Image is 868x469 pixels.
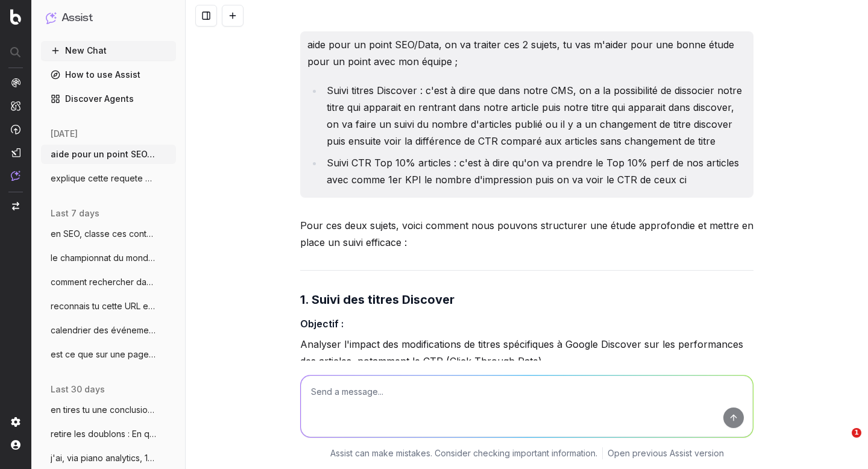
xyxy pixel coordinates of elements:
[51,383,105,395] span: last 30 days
[61,10,93,27] h1: Assist
[41,272,176,292] button: comment rechercher dans botify des donné
[11,417,20,427] img: Setting
[51,324,157,336] span: calendrier des événements du mois d'octo
[51,172,157,184] span: explique cette requete SQL SELECT DIS
[51,252,157,264] span: le championnat du monde masculin de vole
[51,300,157,312] span: reconnais tu cette URL et le contenu htt
[46,12,57,24] img: Assist
[12,202,19,210] img: Switch project
[300,292,454,307] strong: 1. Suivi des titres Discover
[41,248,176,268] button: le championnat du monde masculin de vole
[41,424,176,444] button: retire les doublons : En quoi consiste
[10,9,21,25] img: Botify logo
[51,128,78,140] span: [DATE]
[41,169,176,188] button: explique cette requete SQL SELECT DIS
[51,148,157,160] span: aide pour un point SEO/Data, on va trait
[51,228,157,240] span: en SEO, classe ces contenus en chaud fro
[11,124,20,134] img: Activation
[51,452,157,464] span: j'ai, via piano analytics, 10000 visites
[307,36,746,70] p: aide pour un point SEO/Data, on va traiter ces 2 sujets, tu vas m'aider pour une bonne étude pour...
[51,207,99,219] span: last 7 days
[11,440,20,450] img: My account
[11,171,20,181] img: Assist
[11,148,20,157] img: Studio
[51,348,157,360] span: est ce que sur une page on peut ajouter
[41,345,176,364] button: est ce que sur une page on peut ajouter
[41,89,176,109] a: Discover Agents
[300,336,753,370] p: Analyser l'impact des modifications de titres spécifiques à Google Discover sur les performances ...
[41,145,176,164] button: aide pour un point SEO/Data, on va trait
[41,224,176,244] button: en SEO, classe ces contenus en chaud fro
[41,41,176,60] button: New Chat
[827,428,856,457] iframe: Intercom live chat
[300,217,753,251] p: Pour ces deux sujets, voici comment nous pouvons structurer une étude approfondie et mettre en pl...
[41,449,176,468] button: j'ai, via piano analytics, 10000 visites
[41,321,176,340] button: calendrier des événements du mois d'octo
[41,400,176,420] button: en tires tu une conclusion ? page ID cli
[41,297,176,316] button: reconnais tu cette URL et le contenu htt
[51,276,157,288] span: comment rechercher dans botify des donné
[608,447,724,459] a: Open previous Assist version
[41,65,176,84] a: How to use Assist
[330,447,597,459] p: Assist can make mistakes. Consider checking important information.
[323,82,746,150] li: Suivi titres Discover : c'est à dire que dans notre CMS, on a la possibilité de dissocier notre t...
[51,404,157,416] span: en tires tu une conclusion ? page ID cli
[51,428,157,440] span: retire les doublons : En quoi consiste
[11,78,20,87] img: Analytics
[852,428,861,438] span: 1
[300,316,753,331] h4: Objectif :
[46,10,171,27] button: Assist
[11,101,20,111] img: Intelligence
[323,154,746,188] li: Suivi CTR Top 10% articles : c'est à dire qu'on va prendre le Top 10% perf de nos articles avec c...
